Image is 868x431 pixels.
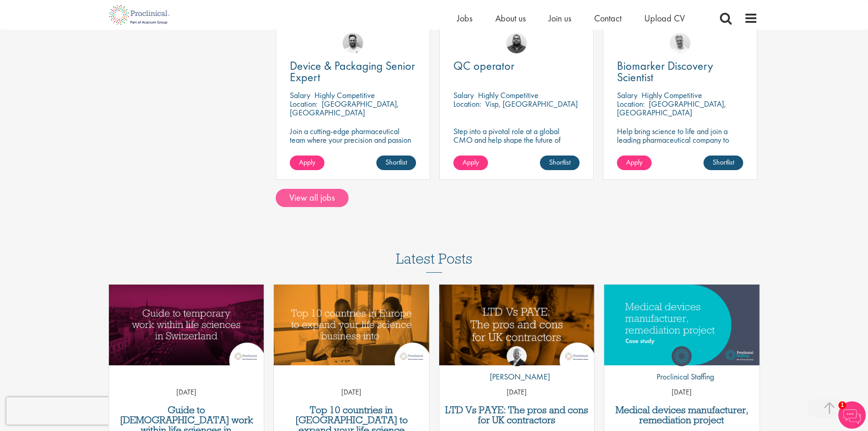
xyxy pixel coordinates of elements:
a: Apply [453,156,488,170]
a: View all jobs [276,189,349,207]
p: Highly Competitive [478,90,539,100]
a: Join us [549,12,571,24]
a: QC operator [453,60,580,72]
span: 1 [838,401,846,409]
h3: Latest Posts [396,251,473,273]
img: Ashley Bennett [506,33,527,53]
a: Link to a post [439,285,595,365]
img: LTD Vs PAYE pros and cons for UK contractors [439,285,595,365]
a: Sean Moran [PERSON_NAME] [483,346,550,387]
img: Top 10 countries in Europe for life science companies [274,285,429,365]
span: Device & Packaging Senior Expert [290,58,415,85]
img: Chatbot [838,401,866,429]
a: Apply [290,156,324,170]
a: LTD Vs PAYE: The pros and cons for UK contractors [444,405,590,425]
span: Apply [299,157,315,167]
a: Contact [594,12,621,24]
span: Biomarker Discovery Scientist [617,58,713,85]
img: Joshua Bye [670,33,690,53]
p: Highly Competitive [314,90,375,100]
span: Location: [617,99,645,109]
img: Emile De Beer [343,33,363,53]
a: Jobs [457,12,473,24]
a: Link to a post [109,285,264,365]
a: Shortlist [376,156,416,170]
a: Apply [617,156,652,170]
span: Apply [626,157,642,167]
span: Location: [290,99,318,109]
iframe: reCAPTCHA [6,397,123,425]
a: Device & Packaging Senior Expert [290,60,416,83]
a: Shortlist [540,156,580,170]
p: [PERSON_NAME] [483,371,550,383]
a: Link to a post [604,285,760,365]
a: About us [495,12,526,24]
a: Shortlist [704,156,743,170]
p: Visp, [GEOGRAPHIC_DATA] [485,99,578,109]
a: Medical devices manufacturer, remediation project [609,405,755,425]
p: [DATE] [439,387,595,398]
span: Salary [617,90,637,100]
span: Salary [453,90,474,100]
p: Highly Competitive [642,90,702,100]
a: Biomarker Discovery Scientist [617,60,743,83]
p: [GEOGRAPHIC_DATA], [GEOGRAPHIC_DATA] [617,99,726,118]
a: Upload CV [644,12,685,24]
span: Location: [453,99,481,109]
span: QC operator [453,58,514,73]
p: Step into a pivotal role at a global CMO and help shape the future of healthcare manufacturing. [453,127,580,153]
p: [GEOGRAPHIC_DATA], [GEOGRAPHIC_DATA] [290,99,399,118]
p: [DATE] [274,387,429,398]
p: Help bring science to life and join a leading pharmaceutical company to play a key role in delive... [617,127,743,170]
p: Join a cutting-edge pharmaceutical team where your precision and passion for quality will help sh... [290,127,416,161]
a: Proclinical Staffing Proclinical Staffing [650,346,714,387]
p: [DATE] [109,387,264,398]
p: Proclinical Staffing [650,371,714,383]
span: Apply [462,157,479,167]
span: Salary [290,90,310,100]
p: [DATE] [604,387,760,398]
img: Sean Moran [507,346,527,366]
a: Link to a post [274,285,429,365]
img: Proclinical Staffing [672,346,692,366]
